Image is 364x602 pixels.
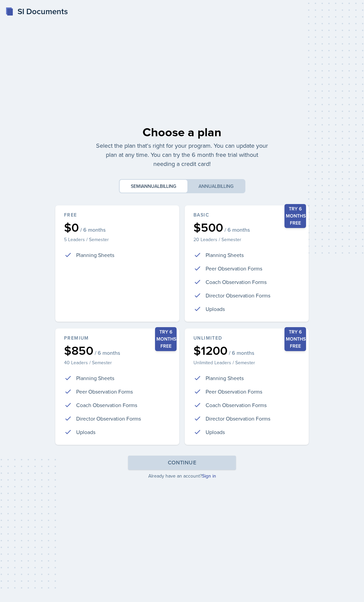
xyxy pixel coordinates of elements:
p: Planning Sheets [206,251,244,259]
p: Unlimited Leaders / Semester [193,359,300,366]
span: billing [160,183,176,190]
div: Choose a plan [96,123,268,141]
button: Continue [128,456,236,470]
div: $0 [64,221,171,233]
p: 20 Leaders / Semester [193,236,300,243]
p: Uploads [76,428,95,436]
div: $1200 [193,344,300,356]
p: Select the plan that's right for your program. You can update your plan at any time. You can try ... [96,141,268,168]
div: Continue [168,459,196,467]
div: Try 6 months free [284,204,306,228]
button: Annualbilling [187,180,245,193]
span: billing [217,183,234,190]
p: Uploads [206,428,225,436]
span: / 6 months [80,226,105,233]
p: Peer Observation Forms [76,388,133,396]
p: Peer Observation Forms [206,264,262,273]
p: Peer Observation Forms [206,388,262,396]
p: Director Observation Forms [206,414,270,423]
span: / 6 months [224,226,250,233]
p: Planning Sheets [76,251,114,259]
div: Unlimited [193,335,300,342]
div: $500 [193,221,300,233]
span: / 6 months [95,349,120,356]
p: Director Observation Forms [76,414,141,423]
p: Planning Sheets [76,374,114,382]
a: SI Documents [5,5,68,18]
p: Director Observation Forms [206,291,270,299]
a: Sign in [202,472,216,479]
p: Coach Observation Forms [206,278,267,286]
div: Free [64,211,171,219]
p: Planning Sheets [206,374,244,382]
div: Try 6 months free [284,327,306,351]
p: Uploads [206,305,225,313]
div: $850 [64,344,171,356]
p: Coach Observation Forms [76,401,137,409]
p: 40 Leaders / Semester [64,359,171,366]
button: Semiannualbilling [120,180,187,193]
p: Coach Observation Forms [206,401,267,409]
p: Already have an account? [55,472,309,479]
div: Try 6 months free [155,327,177,351]
div: Basic [193,211,300,219]
div: Premium [64,335,171,342]
p: 5 Leaders / Semester [64,236,171,243]
span: / 6 months [229,349,254,356]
